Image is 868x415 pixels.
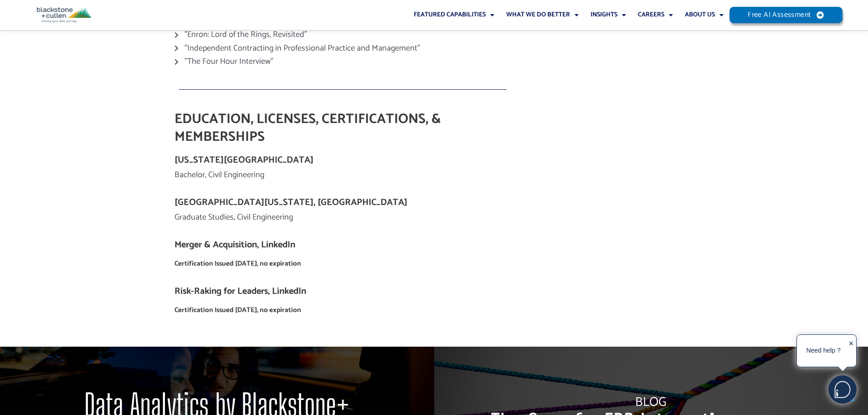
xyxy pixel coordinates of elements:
[473,396,830,410] p: BLOG
[829,376,856,403] img: users%2F5SSOSaKfQqXq3cFEnIZRYMEs4ra2%2Fmedia%2Fimages%2F-Bulle%20blanche%20sans%20fond%20%2B%20ma...
[175,240,512,251] h4: Merger & Acquisition, LinkedIn
[175,286,512,297] h4: Risk-Raking for Leaders, LinkedIn
[182,42,420,56] span: "Independent Contracting in Professional Practice and Management"
[175,260,512,268] h6: Certification Issued [DATE], no expiration
[848,337,854,365] div: ✕
[798,336,848,365] div: Need help ?
[182,28,307,42] span: "Enron: Lord of the Rings, Revisited"
[748,11,811,19] span: Free AI Assessment
[182,55,273,69] span: "The Four Hour Interview"
[729,7,842,23] a: Free AI Assessment
[175,197,512,208] h4: [GEOGRAPHIC_DATA][US_STATE], [GEOGRAPHIC_DATA]
[175,110,512,146] h2: EDUCATION, LICENSES, CERTIFICATIONS, & MEMBERSHIPS
[175,306,512,315] h6: Certification Issued [DATE], no expiration
[175,155,512,166] h4: [US_STATE][GEOGRAPHIC_DATA]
